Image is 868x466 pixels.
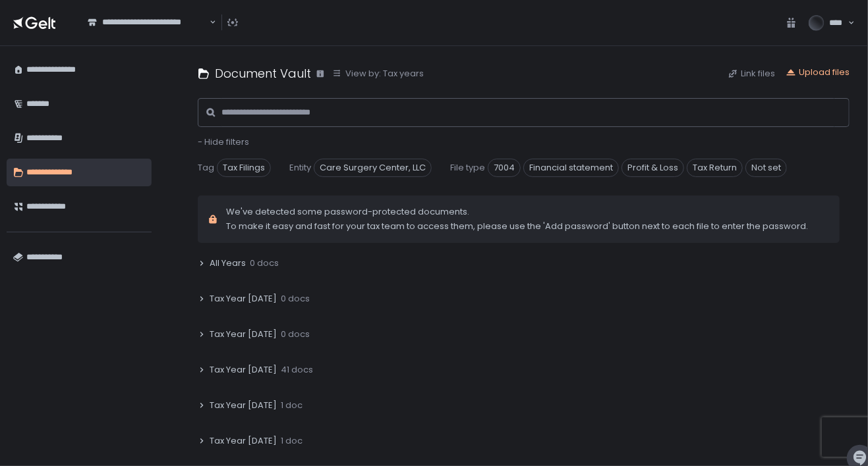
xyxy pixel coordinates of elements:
[281,435,303,447] span: 1 doc
[79,9,216,36] div: Search for option
[217,159,271,177] span: Tax Filings
[226,206,808,218] span: We've detected some password-protected documents.
[332,68,424,80] button: View by: Tax years
[226,220,808,232] span: To make it easy and fast for your tax team to access them, please use the 'Add password' button n...
[210,400,277,411] span: Tax Year [DATE]
[488,159,521,177] span: 7004
[215,65,311,82] h1: Document Vault
[88,28,208,41] input: Search for option
[198,162,214,174] span: Tag
[281,400,303,411] span: 1 doc
[786,66,850,78] button: Upload files
[281,293,310,305] span: 0 docs
[281,328,310,340] span: 0 docs
[289,162,311,174] span: Entity
[728,68,775,80] button: Link files
[210,328,277,340] span: Tax Year [DATE]
[745,159,787,177] span: Not set
[281,364,313,376] span: 41 docs
[210,364,277,376] span: Tax Year [DATE]
[450,162,485,174] span: File type
[250,257,279,269] span: 0 docs
[622,159,684,177] span: Profit & Loss
[687,159,743,177] span: Tax Return
[523,159,619,177] span: Financial statement
[210,293,277,305] span: Tax Year [DATE]
[198,136,249,148] span: - Hide filters
[314,159,432,177] span: Care Surgery Center, LLC
[210,435,277,447] span: Tax Year [DATE]
[198,136,249,148] button: - Hide filters
[210,257,246,269] span: All Years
